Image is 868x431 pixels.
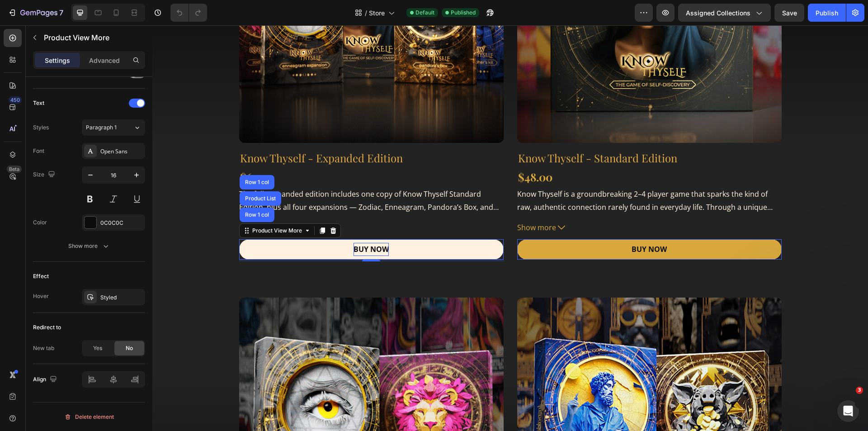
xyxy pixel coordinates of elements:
[33,123,49,132] div: Styles
[9,96,22,104] div: 450
[201,218,236,231] strong: BUY NOW
[33,218,47,227] div: Color
[7,166,22,173] div: Beta
[365,196,629,209] button: Show more
[68,242,110,251] div: Show more
[808,4,846,22] button: Publish
[82,119,145,136] button: Paragraph 1
[686,8,750,18] span: Assigned Collections
[782,9,797,17] span: Save
[100,219,143,227] div: 0C0C0C
[4,4,67,22] button: 7
[365,196,404,209] span: Show more
[152,25,868,431] iframe: Design area
[59,7,63,18] p: 7
[856,387,863,394] span: 3
[816,8,838,18] div: Publish
[678,4,771,22] button: Assigned Collections
[33,344,54,352] div: New tab
[91,171,125,176] div: Product List
[91,187,118,192] div: Row 1 col
[33,169,57,181] div: Size
[365,214,629,234] button: <strong>BUY NOW</strong>
[33,323,61,332] div: Redirect to
[126,344,133,352] span: No
[100,294,143,302] div: Styled
[365,8,367,18] span: /
[170,4,207,22] div: Undo/Redo
[93,344,102,352] span: Yes
[98,201,151,209] div: Product View More
[100,147,143,156] div: Open Sans
[86,123,117,132] span: Paragraph 1
[365,125,629,141] a: Know Thyself - Standard Edition
[33,238,145,254] button: Show more
[91,154,118,160] div: Row 1 col
[89,56,120,65] p: Advanced
[365,142,629,161] div: $48.00
[33,410,145,424] button: Delete element
[415,9,434,17] span: Default
[479,218,514,231] strong: BUY NOW
[45,56,70,65] p: Settings
[44,32,142,43] p: Product View More
[33,272,49,280] div: Effect
[365,164,627,252] p: Know Thyself is a groundbreaking 2–4 player game that sparks the kind of raw, authentic connectio...
[33,147,44,155] div: Font
[64,412,114,422] div: Delete element
[837,400,859,422] iframe: Intercom live chat
[33,374,59,386] div: Align
[33,99,44,107] div: Text
[369,8,385,18] span: Store
[774,4,804,22] button: Save
[451,9,476,17] span: Published
[33,292,49,300] div: Hover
